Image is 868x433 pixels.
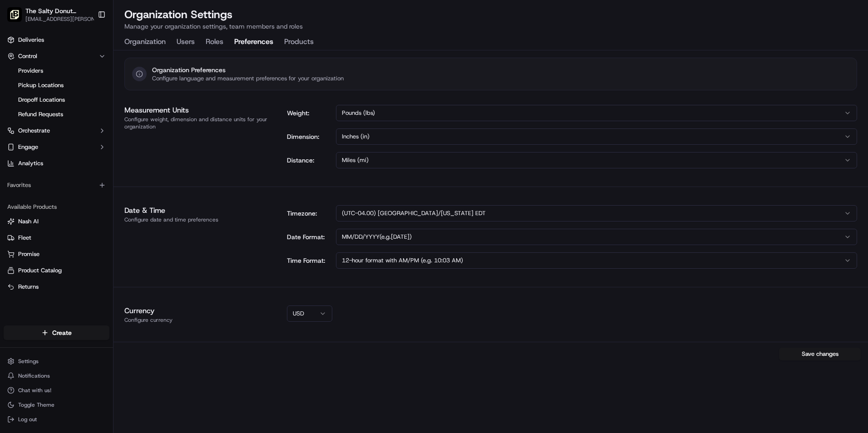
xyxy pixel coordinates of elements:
[7,250,106,258] a: Promise
[7,266,106,275] a: Product Catalog
[4,247,109,261] button: Promise
[18,159,43,167] span: Analytics
[18,401,54,408] span: Toggle Theme
[124,205,276,216] h1: Date & Time
[124,116,276,130] div: Configure weight, dimension and distance units for your organization
[287,156,332,165] label: Distance:
[206,34,223,50] button: Roles
[124,105,276,116] h1: Measurement Units
[7,234,106,242] a: Fleet
[25,15,103,23] button: [EMAIL_ADDRESS][PERSON_NAME][DOMAIN_NAME]
[124,305,276,316] h1: Currency
[4,231,109,245] button: Fleet
[4,49,109,64] button: Control
[15,93,99,106] a: Dropoff Locations
[4,178,109,192] div: Favorites
[18,234,31,242] span: Fleet
[4,140,109,154] button: Engage
[4,399,109,411] button: Toggle Theme
[15,108,99,121] a: Refund Requests
[18,67,43,75] span: Providers
[15,64,99,77] a: Providers
[18,52,37,60] span: Control
[7,283,106,291] a: Returns
[177,34,195,50] button: Users
[4,369,109,382] button: Notifications
[18,266,62,275] span: Product Catalog
[4,200,109,214] div: Available Products
[4,214,109,229] button: Nash AI
[4,355,109,368] button: Settings
[124,7,303,22] h1: Organization Settings
[18,36,44,44] span: Deliveries
[4,156,109,171] a: Analytics
[4,384,109,397] button: Chat with us!
[18,250,39,258] span: Promise
[18,127,50,135] span: Orchestrate
[18,110,63,118] span: Refund Requests
[18,372,50,379] span: Notifications
[287,132,332,141] label: Dimension:
[52,328,72,337] span: Create
[152,65,344,74] h3: Organization Preferences
[287,108,332,118] label: Weight:
[4,4,94,25] button: The Salty Donut (West Palm Beach)The Salty Donut ([GEOGRAPHIC_DATA])[EMAIL_ADDRESS][PERSON_NAME][...
[18,217,39,226] span: Nash AI
[124,316,276,324] div: Configure currency
[18,81,64,89] span: Pickup Locations
[287,232,332,241] label: Date Format:
[4,325,109,340] button: Create
[18,387,51,394] span: Chat with us!
[287,256,332,265] label: Time Format:
[18,416,37,423] span: Log out
[4,263,109,278] button: Product Catalog
[18,283,39,291] span: Returns
[779,348,861,360] button: Save changes
[7,7,22,22] img: The Salty Donut (West Palm Beach)
[25,6,93,15] button: The Salty Donut ([GEOGRAPHIC_DATA])
[234,34,273,50] button: Preferences
[152,74,344,83] p: Configure language and measurement preferences for your organization
[7,217,106,226] a: Nash AI
[4,33,109,47] a: Deliveries
[15,79,99,92] a: Pickup Locations
[124,34,166,50] button: Organization
[124,216,276,223] div: Configure date and time preferences
[18,96,65,104] span: Dropoff Locations
[4,280,109,294] button: Returns
[18,358,39,365] span: Settings
[18,143,38,151] span: Engage
[124,22,303,31] p: Manage your organization settings, team members and roles
[4,413,109,426] button: Log out
[284,34,314,50] button: Products
[4,123,109,138] button: Orchestrate
[287,209,332,218] label: Timezone:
